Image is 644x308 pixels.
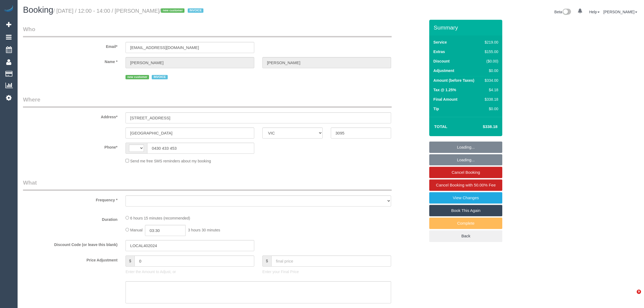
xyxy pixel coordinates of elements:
[19,42,121,49] label: Email*
[434,124,447,129] strong: Total
[554,10,571,14] a: Beta
[19,215,121,222] label: Duration
[483,78,498,83] div: $334.00
[433,40,447,45] label: Service
[23,25,392,37] legend: Who
[126,75,149,79] span: new customer
[126,255,134,267] span: $
[483,97,498,102] div: $338.18
[19,143,121,150] label: Phone*
[53,8,205,14] small: / [DATE] / 12:00 - 14:00 / [PERSON_NAME]
[436,183,496,187] span: Cancel Booking with 50.00% Fee
[271,255,391,267] input: final price
[130,159,211,163] span: Send me free SMS reminders about my booking
[19,195,121,203] label: Frequency *
[433,78,474,83] label: Amount (before Taxes)
[130,228,143,232] span: Manual
[483,40,498,45] div: $219.00
[126,127,254,139] input: Suburb*
[23,5,53,15] span: Booking
[152,75,167,79] span: INVOICE
[483,58,498,64] div: ($0.00)
[23,96,392,108] legend: Where
[19,112,121,120] label: Address*
[126,57,254,68] input: First Name*
[483,68,498,73] div: $0.00
[188,8,203,13] span: INVOICE
[147,143,254,154] input: Phone*
[433,49,445,54] label: Extras
[562,9,571,16] img: New interface
[603,10,637,14] a: [PERSON_NAME]
[429,230,502,242] a: Back
[160,8,205,14] span: /
[434,24,500,31] h3: Summary
[483,87,498,93] div: $4.18
[130,216,190,220] span: 6 hours 15 minutes (recommended)
[161,8,184,13] span: new customer
[637,290,641,294] span: 9
[262,57,391,68] input: Last Name*
[126,269,254,274] p: Enter the Amount to Adjust, or
[429,179,502,191] a: Cancel Booking with 50.00% Fee
[126,42,254,53] input: Email*
[3,5,14,13] img: Automaid Logo
[19,57,121,64] label: Name *
[483,49,498,54] div: $155.00
[19,240,121,247] label: Discount Code (or leave this blank)
[433,58,450,64] label: Discount
[188,228,220,232] span: 3 hours 30 minutes
[19,255,121,263] label: Price Adjustment
[626,290,639,303] iframe: Intercom live chat
[433,87,456,93] label: Tax @ 1.25%
[23,179,392,191] legend: What
[589,10,600,14] a: Help
[429,167,502,178] a: Cancel Booking
[467,124,497,129] h4: $338.18
[433,68,454,73] label: Adjustment
[433,97,457,102] label: Final Amount
[429,192,502,204] a: View Changes
[262,255,271,267] span: $
[331,127,391,139] input: Post Code*
[433,106,439,112] label: Tip
[429,205,502,216] a: Book This Again
[262,269,391,274] p: Enter your Final Price
[483,106,498,112] div: $0.00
